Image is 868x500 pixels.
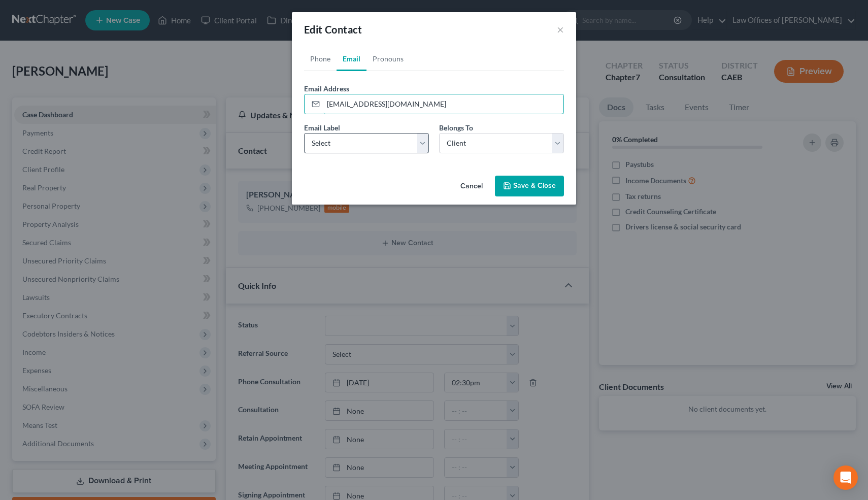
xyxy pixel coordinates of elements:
[366,47,410,71] a: Pronouns
[304,122,340,133] label: Email Label
[304,47,337,71] a: Phone
[833,465,858,490] div: Open Intercom Messenger
[557,23,564,36] button: ×
[439,123,473,132] span: Belongs To
[337,47,366,71] a: Email
[495,176,564,197] button: Save & Close
[304,83,349,94] label: Email Address
[452,177,491,197] button: Cancel
[304,23,362,36] span: Edit Contact
[323,94,563,114] input: Email Address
